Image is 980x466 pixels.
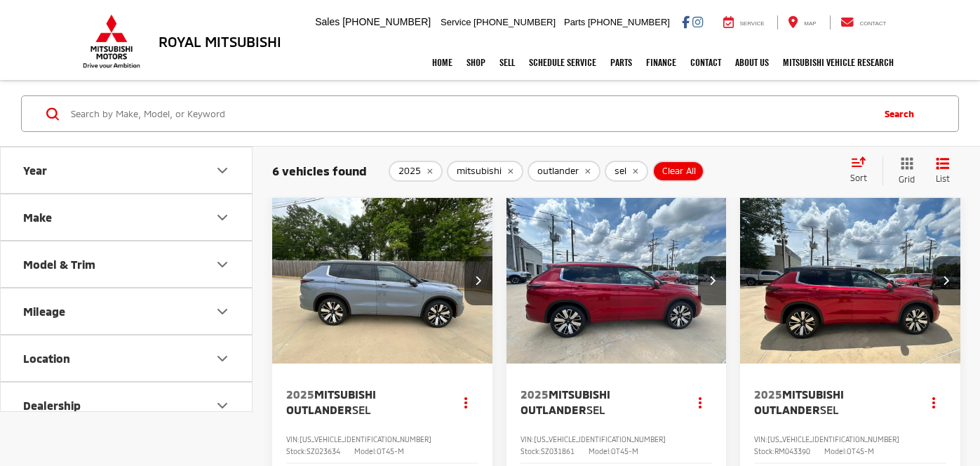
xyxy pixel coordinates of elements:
div: Mileage [214,303,231,320]
a: Facebook: Click to visit our Facebook page [682,16,690,27]
span: VIN: [286,435,300,444]
span: sel [615,166,626,177]
div: Model & Trim [214,256,231,273]
h3: Royal Mitsubishi [159,34,281,49]
button: remove 2025 [389,161,443,182]
a: Shop [459,45,492,80]
a: About Us [728,45,776,80]
button: YearYear [1,147,253,193]
button: Search [871,96,934,131]
span: Mitsubishi Outlander [521,387,610,416]
div: Location [23,352,70,365]
span: Model: [354,447,377,455]
img: 2025 Mitsubishi Outlander SEL [506,198,728,365]
div: Make [214,209,231,226]
button: Clear All [652,161,704,182]
img: 2025 Mitsubishi Outlander SEL [271,198,494,364]
button: remove mitsubishi [447,161,523,182]
button: Next image [698,256,726,305]
span: Mitsubishi Outlander [286,387,376,416]
a: Finance [639,45,683,80]
a: Contact [683,45,728,80]
button: List View [925,157,960,185]
a: Parts: Opens in a new tab [603,45,639,80]
span: SEL [586,403,605,416]
span: Map [804,20,816,27]
span: outlander [537,166,579,177]
span: Stock: [286,447,307,455]
input: Search by Make, Model, or Keyword [69,97,871,131]
span: Clear All [662,166,696,177]
span: [PHONE_NUMBER] [342,16,431,27]
span: Sales [315,16,340,27]
span: Service [441,17,471,27]
span: 6 vehicles found [272,164,367,178]
button: MakeMake [1,194,253,240]
a: Schedule Service: Opens in a new tab [522,45,603,80]
span: Grid [899,173,915,185]
a: Mitsubishi Vehicle Research [776,45,901,80]
span: VIN: [754,435,767,444]
span: [PHONE_NUMBER] [474,17,556,27]
div: Location [214,350,231,367]
button: MileageMileage [1,288,253,334]
button: remove sel [605,161,648,182]
span: dropdown dots [932,397,935,408]
button: remove outlander [528,161,600,182]
a: Map [777,15,826,29]
a: Service [713,15,775,29]
span: Stock: [754,447,774,455]
a: Contact [830,15,897,29]
span: 2025 [398,166,421,177]
span: 2025 [521,387,549,401]
a: Instagram: Click to visit our Instagram page [692,16,703,27]
div: Dealership [23,399,81,412]
div: 2025 Mitsubishi Outlander SEL 0 [271,198,494,364]
span: [US_VEHICLE_IDENTIFICATION_NUMBER] [767,435,899,444]
div: 2025 Mitsubishi Outlander SEL 0 [506,198,728,364]
span: Model: [589,447,611,455]
div: Dealership [214,397,231,414]
span: OT45-M [611,447,638,455]
div: Make [23,211,52,224]
button: Next image [932,256,960,305]
button: DealershipDealership [1,382,253,428]
button: Actions [454,390,478,415]
button: Grid View [882,157,925,185]
div: Year [23,164,47,177]
button: Actions [922,390,946,415]
span: SEL [820,403,839,416]
span: List [936,173,950,185]
span: Sort [850,173,867,182]
span: [PHONE_NUMBER] [588,17,670,27]
a: 2025Mitsubishi OutlanderSEL [754,387,908,418]
span: Stock: [521,447,541,455]
div: 2025 Mitsubishi Outlander SEL 0 [739,198,962,364]
div: Model & Trim [23,258,95,271]
span: dropdown dots [464,397,467,408]
a: 2025Mitsubishi OutlanderSEL [521,387,674,418]
span: Contact [859,20,886,27]
div: Year [214,162,231,179]
button: Next image [464,256,492,305]
span: Mitsubishi Outlander [754,387,844,416]
span: mitsubishi [457,166,502,177]
span: VIN: [521,435,534,444]
button: Model & TrimModel & Trim [1,241,253,287]
span: SZ031861 [541,447,575,455]
div: Mileage [23,305,65,318]
span: SEL [352,403,371,416]
img: 2025 Mitsubishi Outlander SEL [739,198,962,364]
a: 2025 Mitsubishi Outlander SEL2025 Mitsubishi Outlander SEL2025 Mitsubishi Outlander SEL2025 Mitsu... [271,198,494,364]
button: LocationLocation [1,335,253,381]
a: Sell [492,45,522,80]
a: 2025 Mitsubishi Outlander SEL2025 Mitsubishi Outlander SEL2025 Mitsubishi Outlander SEL2025 Mitsu... [739,198,962,364]
span: OT45-M [377,447,404,455]
span: [US_VEHICLE_IDENTIFICATION_NUMBER] [300,435,431,444]
span: Model: [824,447,847,455]
a: 2025 Mitsubishi Outlander SEL2025 Mitsubishi Outlander SEL2025 Mitsubishi Outlander SEL2025 Mitsu... [506,198,728,364]
button: Actions [687,390,712,415]
span: Service [740,20,765,27]
img: Mitsubishi [80,14,143,69]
